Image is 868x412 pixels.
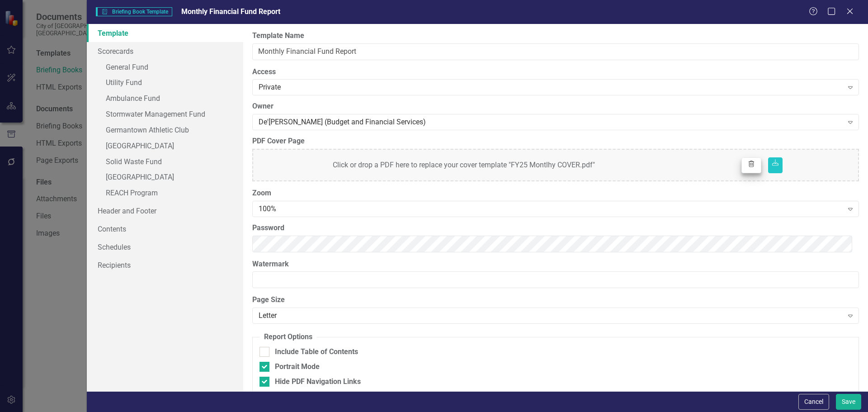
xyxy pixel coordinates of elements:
[252,31,859,41] label: Template Name
[275,377,361,387] div: Hide PDF Navigation Links
[87,107,243,123] a: Stormwater Management Fund
[87,139,243,155] a: [GEOGRAPHIC_DATA]
[87,186,243,202] a: REACH Program
[87,76,243,91] a: Utility Fund
[252,136,859,147] label: PDF Cover Page
[87,123,243,139] a: Germantown Athletic Club
[87,155,243,170] a: Solid Waste Fund
[252,101,859,112] label: Owner
[798,394,829,410] button: Cancel
[87,170,243,186] a: [GEOGRAPHIC_DATA]
[96,7,172,16] span: Briefing Book Template
[259,82,843,93] div: Private
[87,256,243,274] a: Recipients
[87,202,243,220] a: Header and Footer
[836,394,861,410] button: Save
[275,362,320,372] div: Portrait Mode
[87,220,243,238] a: Contents
[328,156,599,175] div: Click or drop a PDF here to replace your cover template "FY25 Montlhy COVER.pdf"
[259,311,843,321] div: Letter
[87,42,243,60] a: Scorecards
[252,67,859,77] label: Access
[181,7,280,16] span: Monthly Financial Fund Report
[87,24,243,42] a: Template
[87,60,243,76] a: General Fund
[259,332,317,342] legend: Report Options
[87,91,243,107] a: Ambulance Fund
[87,238,243,256] a: Schedules
[275,347,358,357] div: Include Table of Contents
[259,204,843,214] div: 100%
[252,295,859,305] label: Page Size
[259,117,843,128] div: De'[PERSON_NAME] (Budget and Financial Services)
[252,259,859,270] label: Watermark
[252,188,859,199] label: Zoom
[252,223,859,233] label: Password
